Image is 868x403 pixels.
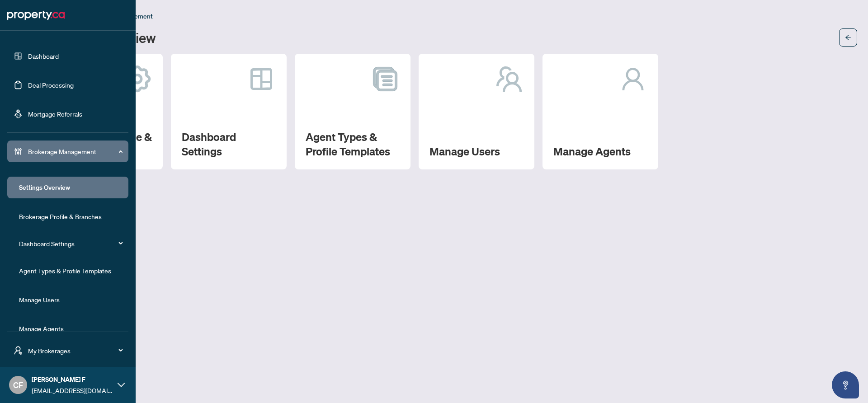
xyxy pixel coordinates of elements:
[28,81,74,89] a: Deal Processing
[28,346,122,356] span: My Brokerages
[553,144,647,159] h2: Manage Agents
[32,385,113,395] span: [EMAIL_ADDRESS][DOMAIN_NAME]
[19,212,102,220] a: Brokerage Profile & Branches
[19,239,75,248] a: Dashboard Settings
[845,34,851,41] span: arrow-left
[19,267,111,275] a: Agent Types & Profile Templates
[28,52,59,60] a: Dashboard
[19,183,70,192] a: Settings Overview
[13,379,23,391] span: CF
[28,146,122,156] span: Brokerage Management
[14,346,23,355] span: user-switch
[28,110,82,118] a: Mortgage Referrals
[182,130,276,159] h2: Dashboard Settings
[7,8,65,23] img: logo
[19,324,64,333] a: Manage Agents
[832,371,859,398] button: Open asap
[19,295,60,304] a: Manage Users
[32,375,113,384] span: [PERSON_NAME] F
[306,130,400,159] h2: Agent Types & Profile Templates
[429,144,524,159] h2: Manage Users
